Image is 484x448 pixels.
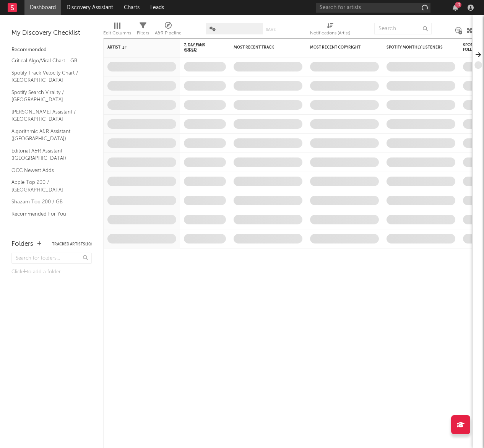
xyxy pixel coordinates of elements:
[137,19,149,41] div: Filters
[11,69,84,84] a: Spotify Track Velocity Chart / [GEOGRAPHIC_DATA]
[11,253,92,264] input: Search for folders...
[266,28,276,32] button: Save
[107,45,165,50] div: Artist
[455,2,461,8] div: 13
[453,5,458,11] button: 13
[103,19,131,41] div: Edit Columns
[387,45,444,50] div: Spotify Monthly Listeners
[11,178,84,194] a: Apple Top 200 / [GEOGRAPHIC_DATA]
[310,29,350,38] div: Notifications (Artist)
[155,19,182,41] div: A&R Pipeline
[11,268,92,277] div: Click to add a folder.
[11,108,84,123] a: [PERSON_NAME] Assistant / [GEOGRAPHIC_DATA]
[103,29,131,38] div: Edit Columns
[155,29,182,38] div: A&R Pipeline
[310,19,350,41] div: Notifications (Artist)
[11,29,92,38] div: My Discovery Checklist
[11,45,92,55] div: Recommended
[52,242,92,246] button: Tracked Artists(10)
[234,45,291,50] div: Most Recent Track
[11,88,84,104] a: Spotify Search Virality / [GEOGRAPHIC_DATA]
[11,240,33,249] div: Folders
[374,23,432,34] input: Search...
[137,29,149,38] div: Filters
[11,166,84,175] a: OCC Newest Adds
[310,45,367,50] div: Most Recent Copyright
[184,43,214,52] span: 7-Day Fans Added
[11,57,84,65] a: Critical Algo/Viral Chart - GB
[11,147,84,162] a: Editorial A&R Assistant ([GEOGRAPHIC_DATA])
[11,127,84,143] a: Algorithmic A&R Assistant ([GEOGRAPHIC_DATA])
[11,210,84,218] a: Recommended For You
[11,198,84,206] a: Shazam Top 200 / GB
[316,3,430,13] input: Search for artists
